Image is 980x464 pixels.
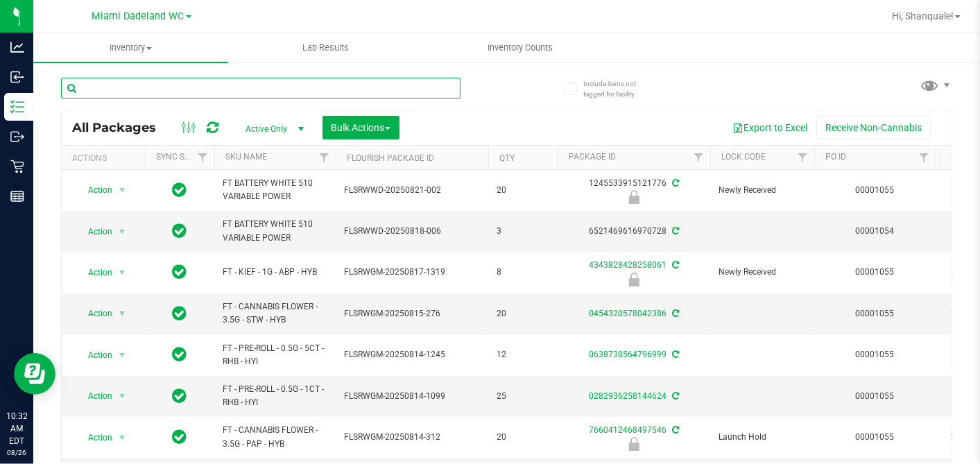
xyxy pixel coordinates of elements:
span: 20 [497,307,549,320]
inline-svg: Retail [10,160,24,173]
div: Launch Hold [556,437,712,451]
span: Sync from Compliance System [670,425,679,435]
a: 0282936258144624 [589,391,667,401]
span: 20 [497,431,549,444]
span: Sync from Compliance System [670,226,679,236]
a: Sync Status [156,152,209,162]
span: Sync from Compliance System [670,309,679,318]
span: In Sync [173,386,187,406]
span: Sync from Compliance System [670,350,679,359]
span: 12 [497,348,549,361]
span: Action [76,386,113,406]
button: Export to Excel [723,116,816,139]
iframe: Resource center [14,353,55,395]
inline-svg: Reports [10,189,24,203]
span: Inventory [33,42,228,54]
a: 00001055 [856,350,895,359]
span: FLSRWGM-20250817-1319 [344,266,480,279]
inline-svg: Inbound [10,70,24,84]
span: Inventory Counts [470,42,572,54]
button: Receive Non-Cannabis [816,116,931,139]
a: 0454320578042386 [589,309,667,318]
span: Miami Dadeland WC [92,10,184,22]
a: 00001055 [856,267,895,277]
span: select [114,386,131,406]
span: FLSRWGM-20250814-1099 [344,390,480,403]
a: 00001054 [856,226,895,236]
span: Newly Received [719,266,806,279]
span: Action [76,222,113,241]
span: In Sync [173,180,187,200]
span: Launch Hold [719,431,806,444]
span: 20 [497,184,549,197]
span: FT - PRE-ROLL - 0.5G - 5CT - RHB - HYI [223,342,327,368]
span: Sync from Compliance System [670,260,679,270]
span: In Sync [173,304,187,323]
div: Newly Received [556,273,712,286]
button: Bulk Actions [323,116,399,139]
span: FT - PRE-ROLL - 0.5G - 1CT - RHB - HYI [223,383,327,409]
a: 00001055 [856,432,895,442]
span: Action [76,304,113,323]
span: Bulk Actions [332,122,390,133]
span: Lab Results [284,42,368,54]
a: Filter [913,146,936,169]
span: select [114,222,131,241]
span: Include items not tagged for facility [583,78,653,99]
span: Action [76,345,113,365]
span: select [114,263,131,282]
a: SKU Name [225,152,267,162]
inline-svg: Analytics [10,40,24,54]
inline-svg: Outbound [10,130,24,144]
inline-svg: Inventory [10,100,24,114]
span: FLSRWGM-20250814-1245 [344,348,480,361]
span: Newly Received [719,184,806,197]
div: Newly Received [556,190,712,204]
span: Action [76,428,113,447]
a: 7660412468497546 [589,425,667,435]
p: 08/26 [6,447,27,458]
a: Inventory Counts [423,33,618,62]
span: FT - KIEF - 1G - ABP - HYB [223,266,327,279]
span: select [114,428,131,447]
a: Inventory [33,33,228,62]
span: Action [76,180,113,200]
a: Filter [687,146,710,169]
span: 3 [497,225,549,238]
a: Package ID [569,152,616,162]
a: Filter [191,146,214,169]
input: Search Package ID, Item Name, SKU, Lot or Part Number... [61,78,461,98]
span: In Sync [173,221,187,241]
a: 0638738564796999 [589,350,667,359]
span: In Sync [173,262,187,282]
a: 00001055 [856,309,895,318]
a: Qty [499,153,515,163]
a: 00001055 [856,185,895,195]
a: 4343828428258061 [589,260,667,270]
a: Lab Results [228,33,423,62]
a: PO ID [825,152,846,162]
span: FT BATTERY WHITE 510 VARIABLE POWER [223,177,327,203]
span: select [114,304,131,323]
span: 25 [497,390,549,403]
span: All Packages [72,120,170,135]
span: select [114,345,131,365]
a: Lock Code [721,152,766,162]
a: Filter [313,146,336,169]
a: 00001055 [856,391,895,401]
a: Flourish Package ID [347,153,434,163]
span: FT BATTERY WHITE 510 VARIABLE POWER [223,218,327,244]
span: In Sync [173,345,187,364]
span: Action [76,263,113,282]
span: 8 [497,266,549,279]
span: Sync from Compliance System [670,178,679,188]
span: FT - CANNABIS FLOWER - 3.5G - STW - HYB [223,300,327,327]
span: FT - CANNABIS FLOWER - 3.5G - PAP - HYB [223,424,327,450]
span: FLSRWWD-20250821-002 [344,184,480,197]
div: 1245533915121776 [556,177,712,204]
div: Actions [72,153,139,163]
p: 10:32 AM EDT [6,410,27,447]
span: Hi, Shanquale! [892,10,954,22]
div: 6521469616970728 [556,225,712,238]
span: FLSRWWD-20250818-006 [344,225,480,238]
